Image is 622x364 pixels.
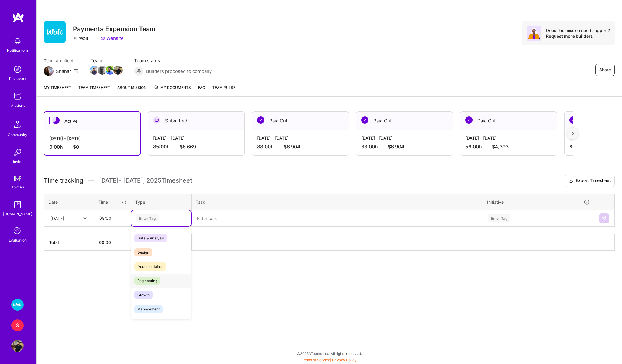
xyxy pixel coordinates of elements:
img: Team Member Avatar [106,66,115,75]
a: Team Member Avatar [106,65,114,75]
div: Paid Out [252,112,349,130]
div: © 2025 ATeams Inc., All rights reserved. [36,346,622,361]
div: Missions [10,102,25,109]
span: Documentation [134,262,166,271]
a: Terms of Service [302,358,330,362]
img: guide book [11,199,24,211]
div: Time [98,199,126,205]
span: Data & Analysis [134,234,167,242]
a: About Mission [117,84,146,96]
span: Growth [134,291,153,299]
img: Paid Out [257,116,264,124]
img: Builders proposed to company [134,66,144,76]
div: 88:00 h [361,144,448,150]
img: Team Member Avatar [90,66,99,75]
img: Submitted [153,116,160,124]
span: Design [134,248,152,256]
span: $6,904 [388,144,404,150]
a: Team Member Avatar [114,65,122,75]
div: [DATE] - [DATE] [361,135,448,141]
img: Team Member Avatar [98,66,107,75]
span: My Documents [154,84,191,91]
img: Paid Out [569,116,577,124]
div: Community [8,132,27,138]
span: $6,669 [180,144,196,150]
div: 85:00 h [153,144,240,150]
div: Paid Out [356,112,453,130]
div: 0:00 h [49,144,135,150]
span: Team architect [44,57,78,64]
img: bell [11,35,24,47]
img: Avatar [527,26,541,41]
i: icon Download [568,178,573,184]
img: Paid Out [465,116,473,124]
div: Submitted [148,112,244,130]
a: Team Member Avatar [98,65,106,75]
img: logo [12,12,24,23]
div: Evaluation [9,237,27,243]
th: Type [131,194,192,210]
div: Request more builders [546,33,610,39]
a: S [10,319,25,331]
a: Team Pulse [212,84,235,96]
img: discovery [11,63,24,75]
button: Export Timesheet [565,175,615,187]
div: [DATE] - [DATE] [153,135,240,141]
img: right [571,132,574,136]
div: Wolt [73,35,88,41]
div: Invite [13,158,22,165]
a: My timesheet [44,84,71,96]
span: Time tracking [44,177,83,184]
a: FAQ [198,84,205,96]
img: User Avatar [11,340,24,352]
button: Share [595,64,615,76]
i: icon CompanyGray [73,36,78,41]
img: Invite [11,146,24,158]
img: Submit [602,216,607,221]
div: [DATE] - [DATE] [257,135,344,141]
i: icon SelectionTeam [12,226,23,237]
div: [DATE] - [DATE] [465,135,552,141]
div: [DOMAIN_NAME] [3,211,32,217]
img: Community [10,117,25,132]
div: Active [44,112,140,130]
span: Engineering [134,277,160,285]
th: 00:00 [94,234,131,251]
span: Share [599,67,611,73]
th: Total [44,234,94,251]
a: Privacy Policy [332,358,357,362]
div: Enter Tag [136,213,159,223]
div: 88:00 h [257,144,344,150]
a: Wolt - Fintech: Payments Expansion Team [10,299,25,311]
div: Discovery [9,75,26,82]
th: Task [192,194,483,210]
h3: Payments Expansion Team [73,25,155,33]
a: User Avatar [10,340,25,352]
a: My Documents [154,84,191,96]
span: $4,393 [492,144,509,150]
a: Team Member Avatar [90,65,98,75]
img: Team Architect [44,66,54,76]
div: [DATE] [51,215,64,221]
div: 56:00 h [465,144,552,150]
a: Website [100,35,124,41]
span: Management [134,305,163,313]
span: [DATE] - [DATE] , 2025 Timesheet [99,177,192,184]
span: Team Pulse [212,85,235,90]
div: Enter Tag [488,213,510,223]
img: Paid Out [361,116,368,124]
span: Team status [134,57,212,64]
div: Paid Out [460,112,557,130]
div: Notifications [7,47,28,54]
span: $0 [73,144,79,150]
th: Date [44,194,94,210]
img: teamwork [11,90,24,102]
i: icon Chevron [83,217,87,220]
img: Company Logo [44,21,66,43]
input: HH:MM [94,210,130,226]
div: Tokens [11,184,24,190]
i: icon Mail [74,69,78,73]
div: Does this mission need support? [546,28,610,33]
img: Wolt - Fintech: Payments Expansion Team [11,299,24,311]
span: Builders proposed to company [146,68,212,74]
